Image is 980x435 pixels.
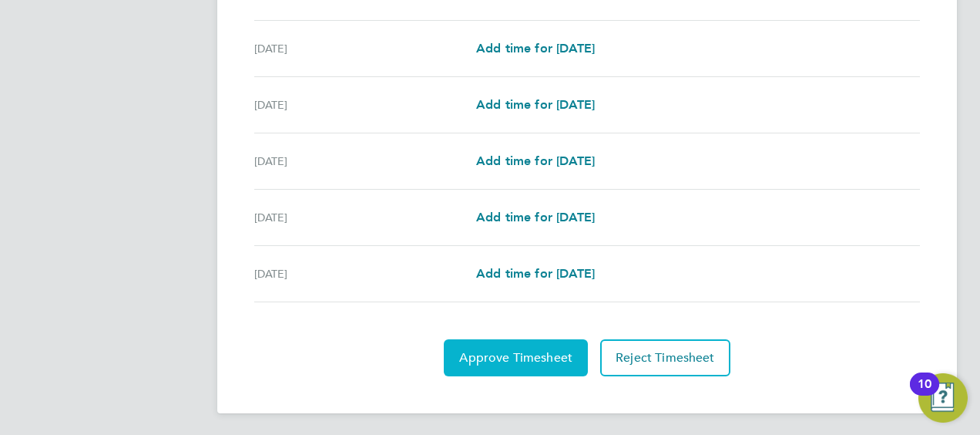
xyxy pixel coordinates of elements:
[254,265,476,283] div: [DATE]
[476,266,595,281] span: Add time for [DATE]
[476,153,595,168] span: Add time for [DATE]
[476,97,595,112] span: Add time for [DATE]
[918,384,931,404] div: 10
[444,339,588,376] button: Approve Timesheet
[476,41,595,56] span: Add time for [DATE]
[476,265,595,283] a: Add time for [DATE]
[254,208,476,227] div: [DATE]
[476,152,595,170] a: Add time for [DATE]
[254,152,476,170] div: [DATE]
[476,96,595,114] a: Add time for [DATE]
[459,350,572,366] span: Approve Timesheet
[254,39,476,58] div: [DATE]
[616,350,715,366] span: Reject Timesheet
[476,210,595,224] span: Add time for [DATE]
[476,208,595,227] a: Add time for [DATE]
[600,339,730,376] button: Reject Timesheet
[254,96,476,114] div: [DATE]
[918,373,968,423] button: Open Resource Center, 10 new notifications
[476,39,595,58] a: Add time for [DATE]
